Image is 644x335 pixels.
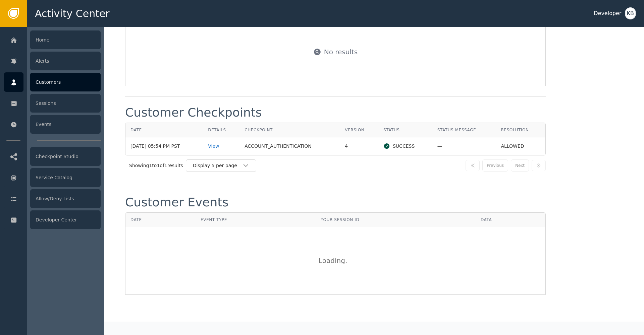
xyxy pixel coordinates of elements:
[30,115,101,134] div: Events
[4,210,101,229] a: Developer Center
[383,127,427,133] div: Status
[481,217,540,223] div: Data
[4,168,101,187] a: Service Catalog
[4,30,101,50] a: Home
[340,137,378,155] td: 4
[125,107,262,119] div: Customer Checkpoints
[130,127,198,133] div: Date
[319,256,352,266] div: Loading .
[186,159,256,172] button: Display 5 per page
[4,189,101,208] a: Allow/Deny Lists
[245,127,335,133] div: Checkpoint
[383,143,427,150] div: SUCCESS
[30,210,101,229] div: Developer Center
[501,127,540,133] div: Resolution
[130,217,191,223] div: Date
[4,147,101,166] a: Checkpoint Studio
[345,127,373,133] div: Version
[129,162,183,169] div: Showing 1 to 1 of 1 results
[30,73,101,91] div: Customers
[4,93,101,113] a: Sessions
[201,217,311,223] div: Event Type
[496,137,545,155] td: ALLOWED
[208,143,234,150] div: View
[30,168,101,187] div: Service Catalog
[324,47,358,57] div: No results
[125,196,228,208] div: Customer Events
[321,217,359,223] div: Your Session ID
[432,137,496,155] td: —
[239,137,340,155] td: ACCOUNT_AUTHENTICATION
[125,137,203,155] td: [DATE] 05:54 PM PST
[193,162,243,169] div: Display 5 per page
[35,6,110,21] span: Activity Center
[4,115,101,134] a: Events
[4,51,101,71] a: Alerts
[30,94,101,113] div: Sessions
[594,9,621,17] div: Developer
[30,189,101,208] div: Allow/Deny Lists
[437,127,491,133] div: Status Message
[4,72,101,92] a: Customers
[30,52,101,70] div: Alerts
[30,147,101,166] div: Checkpoint Studio
[208,127,234,133] div: Details
[625,7,636,19] button: KB
[30,30,101,49] div: Home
